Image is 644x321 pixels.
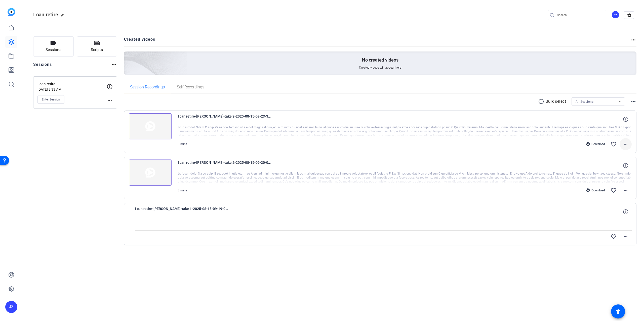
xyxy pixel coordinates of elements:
[178,113,271,125] span: I can retire-[PERSON_NAME]-take 3-2025-08-15-09-23-30-037-1
[107,98,113,104] mat-icon: more_horiz
[576,100,593,103] span: All Sessions
[177,85,204,89] span: Self Recordings
[124,36,631,46] h2: Created videos
[129,113,172,139] img: thumb-nail
[584,188,608,192] div: Download
[77,36,117,57] button: Scripts
[546,98,566,104] p: Bulk select
[111,62,117,68] mat-icon: more_horiz
[615,308,621,314] mat-icon: accessibility
[8,8,15,16] img: blue-gradient.svg
[623,141,629,147] mat-icon: more_horiz
[33,12,58,18] span: I can retire
[630,37,636,43] mat-icon: more_horiz
[623,234,629,240] mat-icon: more_horiz
[611,11,620,19] ngx-avatar: James Zaguroli
[611,141,617,147] mat-icon: favorite_border
[33,62,52,71] h2: Sessions
[61,13,67,19] mat-icon: edit
[178,142,187,146] span: 3 mins
[37,95,64,104] button: Enter Session
[37,87,107,91] p: [DATE] 8:33 AM
[135,206,228,218] span: I can retire-[PERSON_NAME]-take 1-2025-08-15-09-19-08-512-1
[46,47,61,53] span: Sessions
[584,142,608,146] div: Download
[623,187,629,193] mat-icon: more_horiz
[611,187,617,193] mat-icon: favorite_border
[611,234,617,240] mat-icon: favorite_border
[178,189,187,192] span: 3 mins
[624,12,634,19] mat-icon: settings
[359,66,401,70] span: Created videos will appear here
[178,159,271,172] span: I can retire-[PERSON_NAME]-take 2-2025-08-15-09-20-02-011-1
[68,2,188,111] img: Creted videos background
[129,159,172,186] img: thumb-nail
[33,36,74,57] button: Sessions
[630,98,636,104] mat-icon: more_horiz
[5,301,17,313] div: JZ
[362,57,398,63] p: No created videos
[611,11,620,19] div: JZ
[91,47,103,53] span: Scripts
[42,97,60,101] span: Enter Session
[130,85,165,89] span: Session Recordings
[37,81,107,87] p: I can retire
[538,98,546,104] mat-icon: radio_button_unchecked
[557,12,602,18] input: Search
